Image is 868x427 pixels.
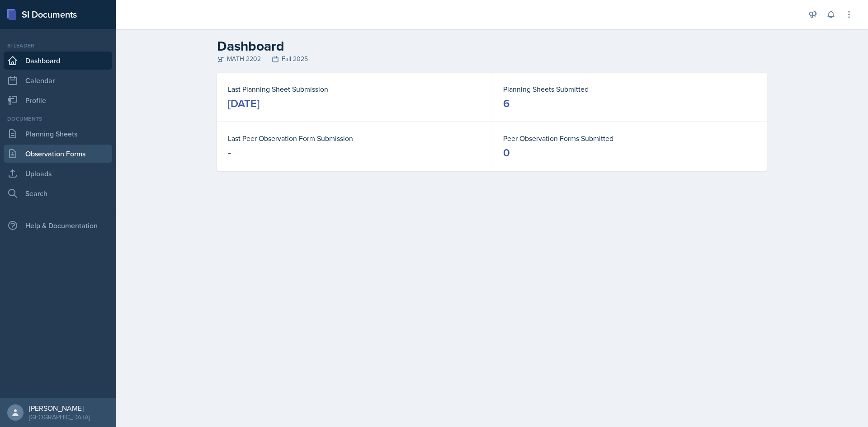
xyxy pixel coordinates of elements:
a: Profile [4,91,112,109]
dt: Last Planning Sheet Submission [228,84,481,94]
div: 0 [503,145,510,160]
div: Help & Documentation [4,216,112,235]
div: [GEOGRAPHIC_DATA] [29,413,90,422]
div: [DATE] [228,96,259,111]
a: Calendar [4,71,112,89]
div: - [228,145,231,160]
dt: Last Peer Observation Form Submission [228,133,481,144]
div: Si leader [4,42,112,50]
h2: Dashboard [217,38,767,54]
a: Observation Forms [4,145,112,163]
a: Search [4,184,112,202]
div: [PERSON_NAME] [29,404,90,413]
div: MATH 2202 Fall 2025 [217,54,767,64]
a: Dashboard [4,52,112,70]
dt: Planning Sheets Submitted [503,84,756,94]
div: 6 [503,96,509,111]
div: Documents [4,115,112,123]
dt: Peer Observation Forms Submitted [503,133,756,144]
a: Uploads [4,164,112,183]
a: Planning Sheets [4,125,112,143]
